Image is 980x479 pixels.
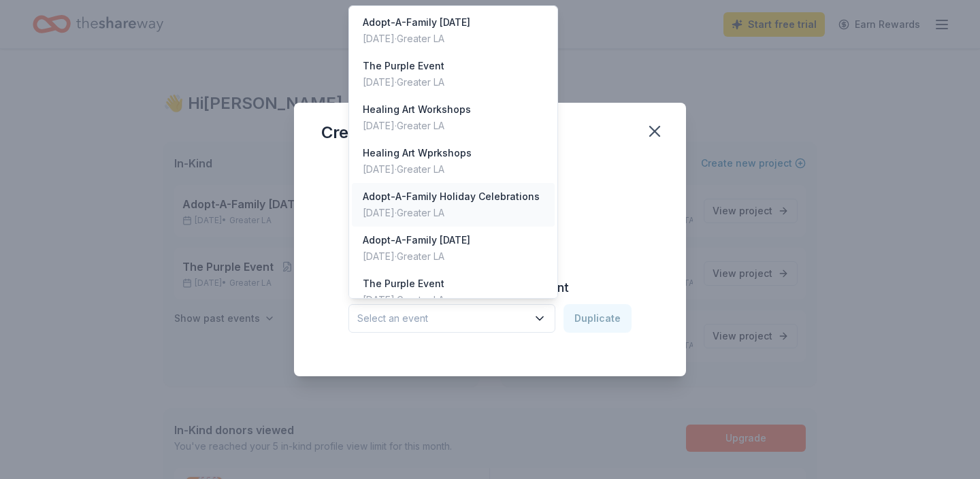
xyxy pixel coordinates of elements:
[348,5,558,299] div: Select an event
[363,276,444,292] div: The Purple Event
[363,31,470,47] div: [DATE] · Greater LA
[363,101,471,118] div: Healing Art Workshops
[357,310,527,327] span: Select an event
[363,74,444,90] div: [DATE] · Greater LA
[348,304,555,333] button: Select an event
[363,58,444,74] div: The Purple Event
[363,14,470,31] div: Adopt-A-Family [DATE]
[363,145,472,161] div: Healing Art Wprkshops
[363,188,540,205] div: Adopt-A-Family Holiday Celebrations
[363,118,471,134] div: [DATE] · Greater LA
[363,232,470,248] div: Adopt-A-Family [DATE]
[363,161,472,178] div: [DATE] · Greater LA
[363,248,470,265] div: [DATE] · Greater LA
[363,292,444,308] div: [DATE] · Greater LA
[363,205,540,221] div: [DATE] · Greater LA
